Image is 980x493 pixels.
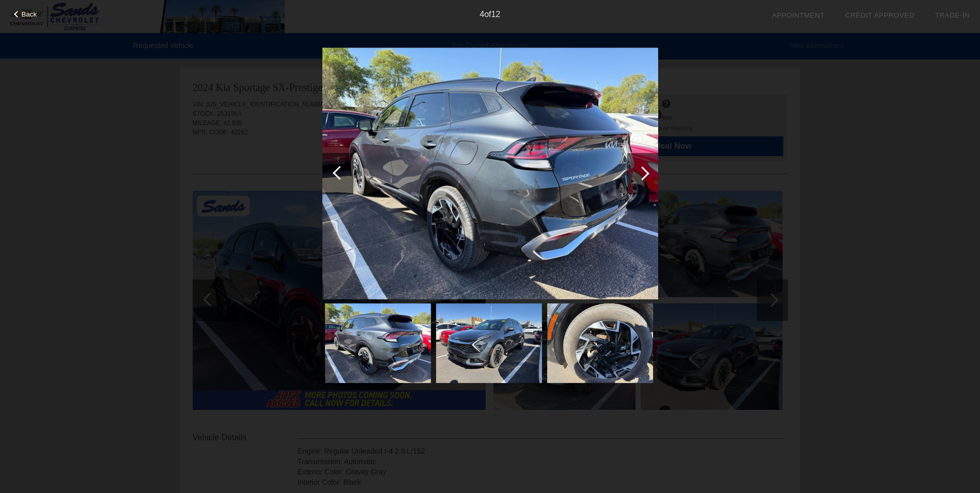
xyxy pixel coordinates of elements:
[935,11,970,19] a: Trade-In
[772,11,825,19] a: Appointment
[845,11,914,19] a: Credit Approved
[22,10,37,18] span: Back
[547,303,653,383] img: image.aspx
[436,303,542,383] img: image.aspx
[322,48,658,300] img: image.aspx
[491,10,501,19] span: 12
[479,10,484,19] span: 4
[325,303,431,383] img: image.aspx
